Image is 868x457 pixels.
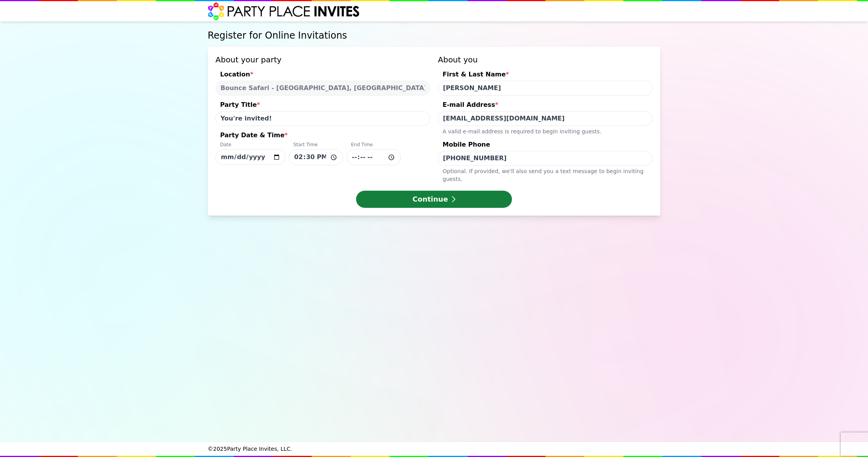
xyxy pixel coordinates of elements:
div: First & Last Name [438,70,653,81]
div: E-mail Address [438,100,653,111]
input: Party Date & Time*DateStart TimeEnd Time [346,149,401,165]
select: Location* [215,81,430,96]
h3: About your party [215,54,430,65]
input: First & Last Name* [438,81,653,96]
div: Location [215,70,430,81]
input: Party Date & Time*DateStart TimeEnd Time [215,149,286,165]
div: Optional. If provided, we ' ll also send you a text message to begin inviting guests. [438,166,653,183]
button: Continue [356,191,512,208]
div: Start Time [289,142,343,149]
div: © 2025 Party Place Invites, LLC. [208,442,660,456]
div: Date [215,142,286,149]
h3: About you [438,54,653,65]
input: Party Date & Time*DateStart TimeEnd Time [289,149,343,165]
div: Party Title [215,100,430,111]
input: Party Title* [215,111,430,126]
h1: Register for Online Invitations [208,29,660,42]
input: Mobile PhoneOptional. If provided, we'll also send you a text message to begin inviting guests. [438,151,653,166]
div: A valid e-mail address is required to begin inviting guests. [438,126,653,135]
div: Party Date & Time [215,131,430,142]
div: End Time [346,142,401,149]
img: Party Place Invites [208,2,360,21]
div: Mobile Phone [438,140,653,151]
input: E-mail Address*A valid e-mail address is required to begin inviting guests. [438,111,653,126]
